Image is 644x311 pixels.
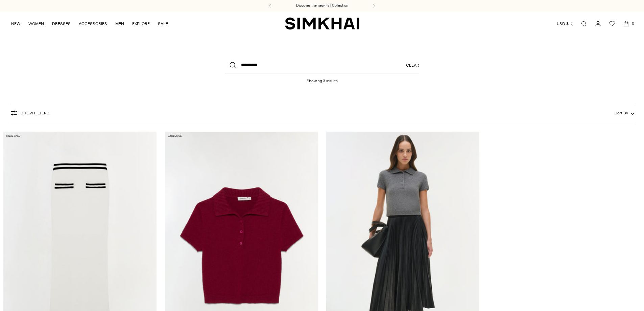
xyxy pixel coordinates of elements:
[11,16,20,31] a: NEW
[285,17,359,30] a: SIMKHAI
[615,109,634,117] button: Sort By
[591,17,605,30] a: Go to the account page
[630,20,636,26] span: 0
[10,108,49,118] button: Show Filters
[158,16,168,31] a: SALE
[406,57,419,73] a: Clear
[615,111,628,115] span: Sort By
[296,3,348,8] a: Discover the new Fall Collection
[557,16,575,31] button: USD $
[52,16,71,31] a: DRESSES
[21,111,49,115] span: Show Filters
[115,16,124,31] a: MEN
[225,57,241,73] button: Search
[307,73,338,83] h1: Showing 3 results
[28,16,44,31] a: WOMEN
[132,16,150,31] a: EXPLORE
[605,17,619,30] a: Wishlist
[79,16,107,31] a: ACCESSORIES
[577,17,591,30] a: Open search modal
[620,17,633,30] a: Open cart modal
